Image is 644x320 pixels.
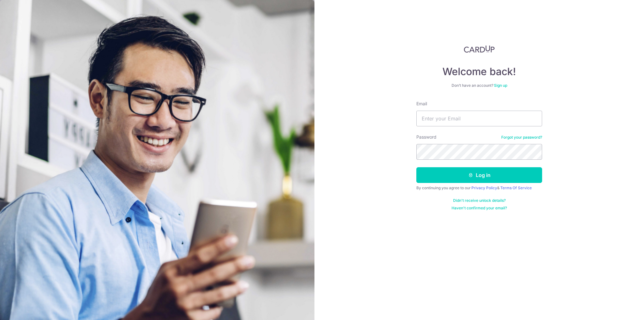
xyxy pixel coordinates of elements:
a: Didn't receive unlock details? [453,198,506,203]
div: By continuing you agree to our & [416,185,542,190]
a: Haven't confirmed your email? [452,206,507,211]
a: Sign up [494,83,507,88]
a: Terms Of Service [500,185,532,190]
div: Don’t have an account? [416,83,542,88]
img: CardUp Logo [464,45,495,53]
input: Enter your Email [416,111,542,126]
a: Forgot your password? [501,135,542,140]
h4: Welcome back! [416,65,542,78]
label: Email [416,101,427,107]
label: Password [416,134,436,140]
button: Log in [416,167,542,183]
a: Privacy Policy [471,185,497,190]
